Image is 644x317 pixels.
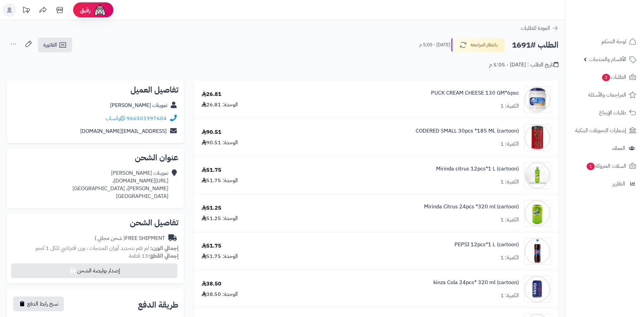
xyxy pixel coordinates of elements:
[13,297,64,311] button: نسخ رابط الدفع
[570,69,640,85] a: الطلبات2
[524,162,550,189] img: 1747566256-XP8G23evkchGmxKUr8YaGb2gsq2hZno4-90x90.jpg
[202,290,238,298] div: الوحدة: 38.50
[570,34,640,50] a: لوحة التحكم
[521,24,558,32] a: العودة للطلبات
[95,234,165,242] div: FREE SHIPMENT
[433,279,519,286] a: kinza Cola 24pcs* 320 ml (cartoon)
[500,178,519,186] div: الكمية: 1
[570,176,640,192] a: التقارير
[38,38,72,52] a: الفاتورة
[80,6,91,14] span: رفيق
[588,90,626,100] span: المراجعات والأسئلة
[524,276,550,303] img: 1747641255-37MuAnv2Ak8iDtNswclxY6RhRXkc7hb0-90x90.jpg
[575,126,626,135] span: إشعارات التحويلات البنكية
[424,203,519,211] a: Mirinda Citrus 24pcs *320 ml (cartoon)
[521,24,550,32] span: العودة للطلبات
[110,101,167,109] a: تموينات [PERSON_NAME]
[126,114,167,122] a: 966501997604
[72,169,168,200] div: تموينات [PERSON_NAME] [URL][DOMAIN_NAME]، [PERSON_NAME]، [GEOGRAPHIC_DATA] [GEOGRAPHIC_DATA]
[27,300,58,308] span: نسخ رابط الدفع
[451,38,505,52] button: بانتظار المراجعة
[570,87,640,103] a: المراجعات والأسئلة
[202,128,221,136] div: 90.51
[202,166,221,174] div: 51.75
[454,241,519,249] a: PEPSI 12pcs*1 L (cartoon)
[524,124,550,151] img: 1747536337-61lY7EtfpmL._AC_SL1500-90x90.jpg
[416,127,519,135] a: CODERED SMALL 30pcs *185 ML (cartoon)
[95,234,125,242] span: ( شحن مجاني )
[202,91,221,98] div: 26.81
[12,86,178,94] h2: تفاصيل العميل
[524,238,550,265] img: 1747594532-18409223-8150-4f06-d44a-9c8685d0-90x90.jpg
[601,72,626,82] span: الطلبات
[80,127,167,135] a: [EMAIL_ADDRESS][DOMAIN_NAME]
[105,114,125,122] a: واتساب
[202,215,238,222] div: الوحدة: 51.25
[524,86,550,113] img: 1747326925-51RiN%20m97GL._AC_SL1187-90x90.jpg
[202,253,238,260] div: الوحدة: 51.75
[43,41,57,49] span: الفاتورة
[12,219,178,227] h2: تفاصيل الشحن
[93,3,107,17] img: ai-face.png
[436,165,519,173] a: Mirinda citrus 12pcs*1 L (cartoon)
[612,179,625,189] span: التقارير
[202,101,238,109] div: الوحدة: 26.81
[570,158,640,174] a: السلات المتروكة1
[586,161,626,171] span: السلات المتروكة
[202,139,238,147] div: الوحدة: 90.51
[500,292,519,300] div: الكمية: 1
[500,102,519,110] div: الكمية: 1
[431,89,519,97] a: PUCK CREAM CHEESE 130 GM*6psc
[570,140,640,156] a: العملاء
[18,3,35,18] a: تحديثات المنصة
[202,177,238,184] div: الوحدة: 51.75
[570,122,640,139] a: إشعارات التحويلات البنكية
[11,263,177,278] button: إصدار بوليصة الشحن
[601,37,626,46] span: لوحة التحكم
[419,42,450,48] small: [DATE] - 5:05 م
[138,301,178,309] h2: طريقة الدفع
[586,162,595,170] span: 1
[589,55,626,64] span: الأقسام والمنتجات
[602,73,610,82] span: 2
[500,254,519,262] div: الكمية: 1
[129,252,178,260] small: 13 قطعة
[570,105,640,121] a: طلبات الإرجاع
[202,242,221,250] div: 51.75
[202,280,221,288] div: 38.50
[612,144,625,153] span: العملاء
[36,244,149,252] span: لم تقم بتحديد أوزان للمنتجات ، وزن افتراضي للكل 1 كجم
[500,216,519,224] div: الكمية: 1
[524,200,550,227] img: 1747566452-bf88d184-d280-4ea7-9331-9e3669ef-90x90.jpg
[148,252,178,260] strong: إجمالي القطع:
[489,61,558,69] div: تاريخ الطلب : [DATE] - 5:05 م
[150,244,178,252] strong: إجمالي الوزن:
[512,38,558,52] h2: الطلب #1691
[500,140,519,148] div: الكمية: 1
[202,204,221,212] div: 51.25
[599,108,626,117] span: طلبات الإرجاع
[598,5,638,19] img: logo-2.png
[12,154,178,162] h2: عنوان الشحن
